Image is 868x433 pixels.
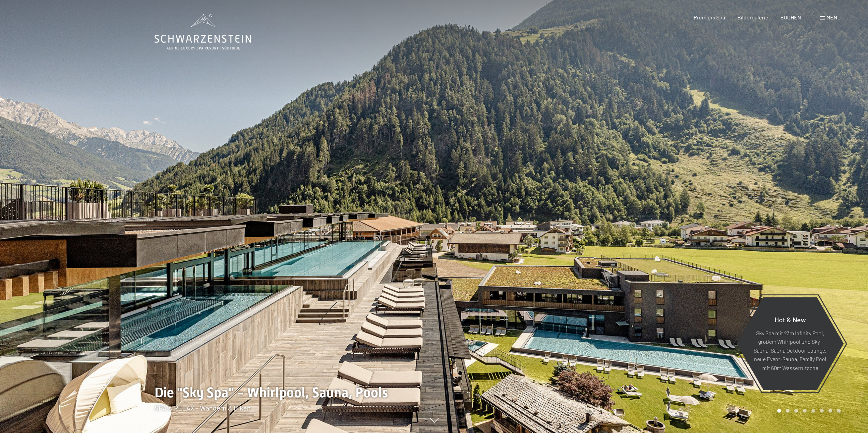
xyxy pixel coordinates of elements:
[820,409,824,413] div: Carousel Page 6
[753,328,827,372] p: Sky Spa mit 23m Infinity Pool, großem Whirlpool und Sky-Sauna, Sauna Outdoor Lounge, neue Event-S...
[775,409,841,413] div: Carousel Pagination
[828,409,832,413] div: Carousel Page 7
[837,409,841,413] div: Carousel Page 8
[826,14,841,20] span: Menü
[777,409,781,413] div: Carousel Page 1 (Current Slide)
[737,14,768,20] a: Bildergalerie
[736,297,844,390] a: Hot & New Sky Spa mit 23m Infinity Pool, großem Whirlpool und Sky-Sauna, Sauna Outdoor Lounge, ne...
[786,409,790,413] div: Carousel Page 2
[780,14,801,20] a: BUCHEN
[803,409,807,413] div: Carousel Page 4
[775,315,806,323] span: Hot & New
[811,409,815,413] div: Carousel Page 5
[694,14,725,20] a: Premium Spa
[794,409,798,413] div: Carousel Page 3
